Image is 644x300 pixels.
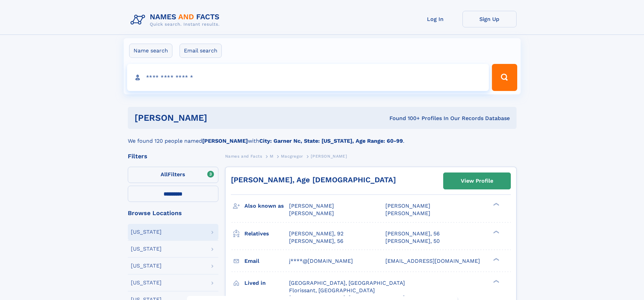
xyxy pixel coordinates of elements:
[131,280,162,285] div: [US_STATE]
[289,237,343,245] a: [PERSON_NAME], 56
[385,230,440,237] a: [PERSON_NAME], 56
[270,154,273,159] span: M
[270,152,273,160] a: M
[128,153,218,159] div: Filters
[492,202,500,207] div: ❯
[128,129,517,145] div: We found 120 people named with .
[385,258,480,264] span: [EMAIL_ADDRESS][DOMAIN_NAME]
[244,228,289,239] h3: Relatives
[231,176,396,184] a: [PERSON_NAME], Age [DEMOGRAPHIC_DATA]
[444,173,510,189] a: View Profile
[202,138,248,144] b: [PERSON_NAME]
[492,64,517,91] button: Search Button
[131,229,162,235] div: [US_STATE]
[131,246,162,252] div: [US_STATE]
[244,277,289,289] h3: Lived in
[135,114,299,122] h1: [PERSON_NAME]
[161,171,168,178] span: All
[289,203,334,209] span: [PERSON_NAME]
[259,138,403,144] b: City: Garner Nc, State: [US_STATE], Age Range: 60-99
[281,154,303,159] span: Macgregor
[128,210,218,216] div: Browse Locations
[225,152,262,160] a: Names and Facts
[128,167,218,183] label: Filters
[385,237,440,245] a: [PERSON_NAME], 50
[289,287,375,294] span: Florissant, [GEOGRAPHIC_DATA]
[462,11,517,27] a: Sign Up
[289,230,343,237] a: [PERSON_NAME], 92
[244,255,289,267] h3: Email
[311,154,347,159] span: [PERSON_NAME]
[131,263,162,269] div: [US_STATE]
[298,115,510,122] div: Found 100+ Profiles In Our Records Database
[492,279,500,283] div: ❯
[461,173,493,189] div: View Profile
[180,44,222,58] label: Email search
[129,44,172,58] label: Name search
[244,200,289,212] h3: Also known as
[492,257,500,261] div: ❯
[289,280,405,286] span: [GEOGRAPHIC_DATA], [GEOGRAPHIC_DATA]
[385,210,430,216] span: [PERSON_NAME]
[281,152,303,160] a: Macgregor
[492,230,500,234] div: ❯
[128,11,225,29] img: Logo Names and Facts
[408,11,462,27] a: Log In
[289,210,334,216] span: [PERSON_NAME]
[127,64,489,91] input: search input
[385,203,430,209] span: [PERSON_NAME]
